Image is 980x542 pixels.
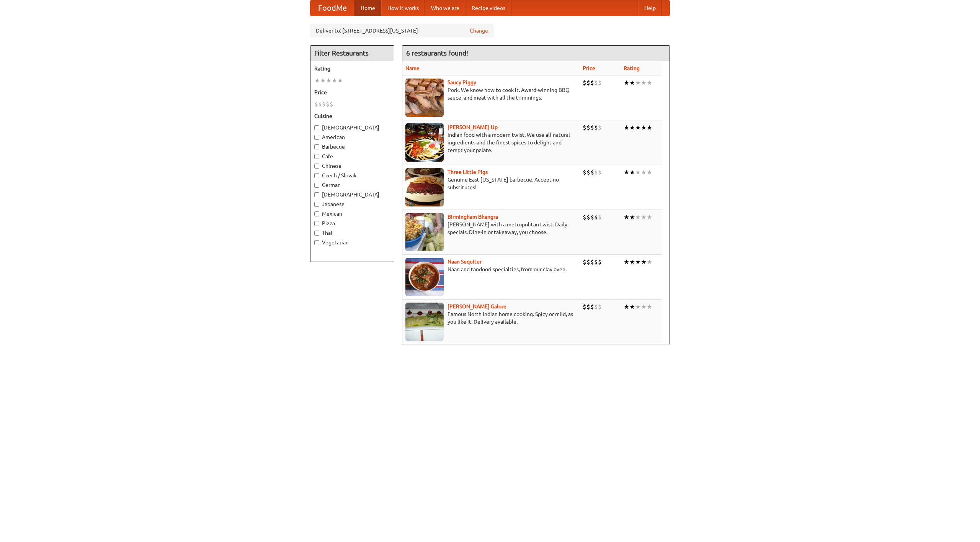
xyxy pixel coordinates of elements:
[310,24,494,38] div: Deliver to: [STREET_ADDRESS][US_STATE]
[598,79,602,87] li: $
[425,0,465,16] a: Who we are
[326,76,332,85] li: ★
[314,172,390,179] label: Czech / Slovak
[586,123,590,132] li: $
[624,123,629,132] li: ★
[624,79,629,87] li: ★
[624,213,629,221] li: ★
[354,0,381,16] a: Home
[314,162,390,170] label: Chinese
[647,258,652,266] li: ★
[310,46,394,61] h4: Filter Restaurants
[405,310,577,326] p: Famous North Indian home cooking. Spicy or mild, as you like it. Delivery available.
[598,123,602,132] li: $
[405,213,444,251] img: bhangra.jpg
[598,303,602,311] li: $
[647,79,652,87] li: ★
[641,213,647,221] li: ★
[314,202,319,207] input: Japanese
[594,168,598,177] li: $
[314,164,319,169] input: Chinese
[586,168,590,177] li: $
[629,168,635,177] li: ★
[448,303,506,309] a: [PERSON_NAME] Galore
[635,168,641,177] li: ★
[405,65,420,71] a: Name
[583,123,586,132] li: $
[590,213,594,221] li: $
[583,258,586,266] li: $
[448,79,476,85] a: Saucy Piggy
[314,143,390,151] label: Barbecue
[314,229,390,237] label: Thai
[314,124,390,131] label: [DEMOGRAPHIC_DATA]
[586,79,590,87] li: $
[635,303,641,311] li: ★
[314,219,390,227] label: Pizza
[314,173,319,178] input: Czech / Slovak
[314,211,319,216] input: Mexican
[314,239,390,246] label: Vegetarian
[635,213,641,221] li: ★
[641,123,647,132] li: ★
[448,214,498,220] a: Birmingham Bhangra
[405,131,577,154] p: Indian food with a modern twist. We use all-natural ingredients and the finest spices to delight ...
[586,258,590,266] li: $
[405,221,577,236] p: [PERSON_NAME] with a metropolitan twist. Daily specials. Dine-in or takeaway, you choose.
[314,65,390,72] h5: Rating
[314,221,319,226] input: Pizza
[314,200,390,208] label: Japanese
[320,76,326,85] li: ★
[406,49,468,57] ng-pluralize: 6 restaurants found!
[583,168,586,177] li: $
[583,65,595,71] a: Price
[405,265,577,273] p: Naan and tandoori specialties, from our clay oven.
[314,231,319,236] input: Thai
[314,183,319,188] input: German
[448,124,498,130] b: [PERSON_NAME] Up
[594,303,598,311] li: $
[318,100,322,108] li: $
[314,152,390,160] label: Cafe
[448,259,482,265] a: Naan Sequitur
[330,100,333,108] li: $
[314,240,319,245] input: Vegetarian
[594,213,598,221] li: $
[641,79,647,87] li: ★
[598,213,602,221] li: $
[314,210,390,218] label: Mexican
[624,65,640,71] a: Rating
[583,213,586,221] li: $
[641,168,647,177] li: ★
[641,303,647,311] li: ★
[583,79,586,87] li: $
[314,192,319,197] input: [DEMOGRAPHIC_DATA]
[314,154,319,159] input: Cafe
[332,76,337,85] li: ★
[647,168,652,177] li: ★
[586,303,590,311] li: $
[405,168,444,206] img: littlepigs.jpg
[629,123,635,132] li: ★
[647,303,652,311] li: ★
[586,213,590,221] li: $
[598,258,602,266] li: $
[314,112,390,120] h5: Cuisine
[629,79,635,87] li: ★
[598,168,602,177] li: $
[647,123,652,132] li: ★
[405,176,577,191] p: Genuine East [US_STATE] barbecue. Accept no substitutes!
[638,0,662,16] a: Help
[405,86,577,102] p: Pork. We know how to cook it. Award-winning BBQ sauce, and meat with all the trimmings.
[594,123,598,132] li: $
[624,258,629,266] li: ★
[405,123,444,162] img: curryup.jpg
[590,79,594,87] li: $
[314,191,390,198] label: [DEMOGRAPHIC_DATA]
[314,76,320,85] li: ★
[314,144,319,149] input: Barbecue
[635,258,641,266] li: ★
